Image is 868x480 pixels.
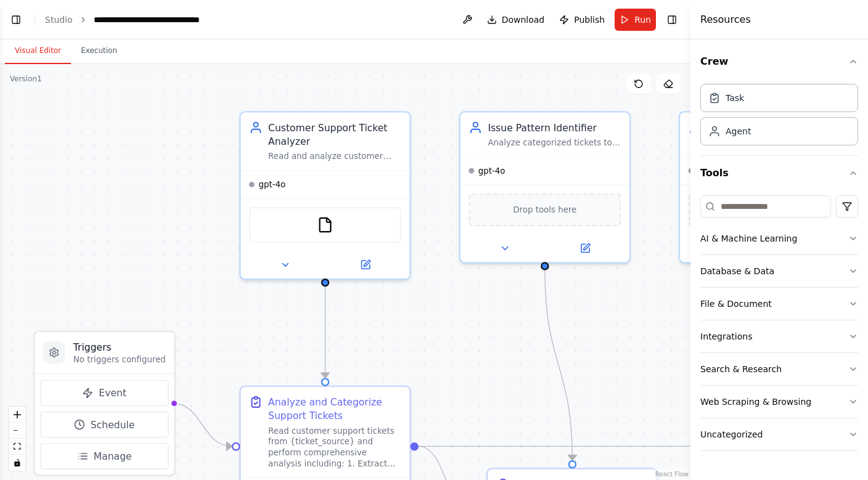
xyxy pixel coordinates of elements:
button: Event [40,380,168,406]
div: TriggersNo triggers configuredEventScheduleManage [33,331,175,476]
div: Database & Data [700,265,774,277]
button: Open in side panel [546,240,624,257]
p: No triggers configured [73,354,166,365]
button: Manage [40,443,168,469]
span: Event [99,386,126,400]
button: toggle interactivity [9,455,25,471]
div: Version 1 [10,74,42,84]
span: gpt-4o [478,165,506,176]
button: Database & Data [700,255,858,287]
div: Integrations [700,330,752,343]
button: Search & Research [700,353,858,385]
button: Visual Editor [5,38,71,64]
button: Hide right sidebar [663,11,681,28]
button: zoom out [9,423,25,439]
button: Web Scraping & Browsing [700,386,858,418]
div: AI & Machine Learning [700,232,797,245]
div: Customer Support Ticket Analyzer [268,121,401,148]
span: Publish [574,14,605,26]
div: Read customer support tickets from {ticket_source} and perform comprehensive analysis including: ... [268,425,401,469]
span: Download [502,14,545,26]
img: FileReadTool [317,217,334,234]
button: AI & Machine Learning [700,222,858,254]
g: Edge from triggers to a50ebbb8-0437-4e46-8f3c-1b2a1515a12b [173,396,232,453]
button: Tools [700,156,858,190]
a: Studio [45,15,73,25]
g: Edge from 50732d96-d897-4021-9052-9d37c532ec08 to 616026f6-e7d0-4eab-9b13-ad89814cb7c2 [538,271,579,460]
div: Issue Pattern IdentifierAnalyze categorized tickets to identify common issues, recurring problems... [459,111,631,263]
div: File & Document [700,298,772,310]
button: Download [482,9,550,31]
div: Search & Research [700,363,782,375]
span: Drop tools here [513,203,576,216]
a: React Flow attribution [655,471,689,478]
div: React Flow controls [9,407,25,471]
button: Open in side panel [327,256,404,273]
button: Run [615,9,656,31]
button: Uncategorized [700,418,858,450]
nav: breadcrumb [45,14,232,26]
span: Run [634,14,651,26]
div: Agent [726,125,751,137]
div: Analyze and Categorize Support Tickets [268,395,401,423]
button: Integrations [700,320,858,352]
button: zoom in [9,407,25,423]
button: Execution [71,38,127,64]
button: Publish [554,9,610,31]
button: File & Document [700,288,858,320]
div: Task [726,92,744,104]
div: Tools [700,190,858,461]
div: Read and analyze customer support tickets from {ticket_source}, categorize them by urgency level ... [268,151,401,162]
div: Issue Pattern Identifier [488,121,621,134]
div: Web Scraping & Browsing [700,396,811,408]
span: Manage [94,449,132,463]
h4: Resources [700,12,751,27]
button: fit view [9,439,25,455]
button: Schedule [40,412,168,437]
span: gpt-4o [258,179,285,190]
span: Schedule [91,418,135,431]
div: Analyze categorized tickets to identify common issues, recurring problems, and trending topics th... [488,137,621,148]
div: Customer Support Ticket AnalyzerRead and analyze customer support tickets from {ticket_source}, c... [239,111,411,280]
button: Crew [700,44,858,79]
g: Edge from c339b2b4-d6bb-4978-9b2c-16493fe24294 to a50ebbb8-0437-4e46-8f3c-1b2a1515a12b [318,287,332,378]
div: Crew [700,79,858,155]
button: Show left sidebar [7,11,25,28]
div: Uncategorized [700,428,763,441]
h3: Triggers [73,340,166,354]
